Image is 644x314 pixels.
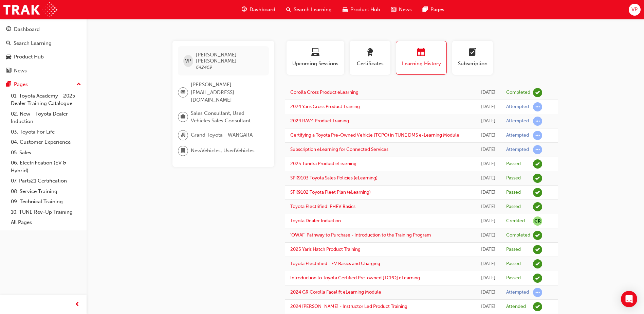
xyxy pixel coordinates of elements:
[290,89,358,95] a: Corolla Cross Product eLearning
[457,60,488,68] span: Subscription
[250,6,275,14] span: Dashboard
[631,6,638,14] span: VP
[242,5,247,14] span: guage-icon
[196,64,212,70] span: 642469
[401,60,441,68] span: Learning History
[181,88,185,97] span: email-icon
[6,82,11,88] span: pages-icon
[480,160,496,168] div: Tue Jul 15 2025 17:38:07 GMT+0800 (Australian Western Standard Time)
[480,274,496,282] div: Mon Dec 23 2024 15:05:45 GMT+0800 (Australian Western Standard Time)
[506,289,529,296] div: Attempted
[480,103,496,111] div: Thu Jul 24 2025 15:58:31 GMT+0800 (Australian Western Standard Time)
[290,289,381,295] a: 2024 GR Corolla Facelift eLearning Module
[8,137,84,147] a: 04. Customer Experience
[480,203,496,211] div: Sun May 25 2025 16:08:24 GMT+0800 (Australian Western Standard Time)
[533,202,542,211] span: learningRecordVerb_PASS-icon
[8,127,84,137] a: 03. Toyota For Life
[350,6,380,14] span: Product Hub
[506,275,521,281] div: Passed
[533,245,542,254] span: learningRecordVerb_PASS-icon
[430,6,444,14] span: Pages
[506,89,530,96] div: Completed
[533,145,542,154] span: learningRecordVerb_ATTEMPT-icon
[480,132,496,139] div: Fri Jul 18 2025 15:40:35 GMT+0800 (Australian Western Standard Time)
[3,78,84,91] button: Pages
[480,246,496,254] div: Tue Mar 25 2025 15:45:36 GMT+0800 (Australian Western Standard Time)
[286,5,291,14] span: search-icon
[480,146,496,154] div: Wed Jul 16 2025 08:41:27 GMT+0800 (Australian Western Standard Time)
[294,6,332,14] span: Search Learning
[506,175,521,181] div: Passed
[6,54,11,60] span: car-icon
[14,25,40,33] div: Dashboard
[533,102,542,111] span: learningRecordVerb_ATTEMPT-icon
[506,246,521,253] div: Passed
[14,53,44,61] div: Product Hub
[8,91,84,109] a: 01. Toyota Academy - 2025 Dealer Training Catalogue
[290,232,431,238] a: 'OWAF' Pathway to Purchase - Introduction to the Training Program
[506,204,521,210] div: Passed
[292,60,339,68] span: Upcoming Sessions
[290,161,356,167] a: 2025 Tundra Product eLearning
[480,289,496,296] div: Tue Dec 10 2024 13:55:00 GMT+0800 (Australian Western Standard Time)
[290,275,420,281] a: Introduction to Toyota Certified Pre-owned [TCPO] eLearning
[191,131,253,139] span: Grand Toyota - WANGARA
[6,27,11,33] span: guage-icon
[75,300,80,309] span: prev-icon
[533,302,542,311] span: learningRecordVerb_ATTEND-icon
[76,80,81,89] span: up-icon
[290,218,341,224] a: Toyota Dealer Induction
[337,3,386,17] a: car-iconProduct Hub
[399,6,412,14] span: News
[480,303,496,311] div: Fri Oct 18 2024 08:30:00 GMT+0800 (Australian Western Standard Time)
[506,218,525,224] div: Credited
[290,303,407,309] a: 2024 [PERSON_NAME] - Instructor Led Product Training
[480,117,496,125] div: Tue Jul 22 2025 09:21:59 GMT+0800 (Australian Western Standard Time)
[281,3,337,17] a: search-iconSearch Learning
[391,5,396,14] span: news-icon
[417,3,450,17] a: pages-iconPages
[185,57,191,65] span: VP
[533,88,542,97] span: learningRecordVerb_COMPLETE-icon
[6,68,11,74] span: news-icon
[8,196,84,207] a: 09. Technical Training
[480,89,496,97] div: Thu Jul 24 2025 16:05:27 GMT+0800 (Australian Western Standard Time)
[468,48,477,57] span: learningplan-icon
[8,147,84,158] a: 05. Sales
[3,37,84,50] a: Search Learning
[480,189,496,196] div: Fri Jun 13 2025 13:46:08 GMT+0800 (Australian Western Standard Time)
[533,117,542,126] span: learningRecordVerb_ATTEMPT-icon
[506,146,529,153] div: Attempted
[533,159,542,169] span: learningRecordVerb_PASS-icon
[290,261,380,266] a: Toyota Electrified - EV Basics and Charging
[290,175,378,181] a: SPK9103 Toyota Sales Policies (eLearning)
[533,131,542,140] span: learningRecordVerb_ATTEMPT-icon
[181,131,185,140] span: organisation-icon
[480,231,496,239] div: Tue Mar 25 2025 16:05:06 GMT+0800 (Australian Western Standard Time)
[506,161,521,167] div: Passed
[14,67,27,75] div: News
[3,51,84,63] a: Product Hub
[3,2,57,17] img: Trak
[355,60,385,68] span: Certificates
[290,246,361,252] a: 2025 Yaris Hatch Product Training
[350,41,390,75] button: Certificates
[480,217,496,225] div: Tue Mar 25 2025 20:00:00 GMT+0800 (Australian Western Standard Time)
[533,288,542,297] span: learningRecordVerb_ATTEMPT-icon
[533,259,542,268] span: learningRecordVerb_PASS-icon
[506,118,529,124] div: Attempted
[506,303,526,310] div: Attended
[290,118,349,124] a: 2024 RAV4 Product Training
[396,41,447,75] button: Learning History
[196,52,263,64] span: [PERSON_NAME] [PERSON_NAME]
[386,3,417,17] a: news-iconNews
[506,261,521,267] div: Passed
[8,158,84,176] a: 06. Electrification (EV & Hybrid)
[8,109,84,127] a: 02. New - Toyota Dealer Induction
[14,81,28,88] div: Pages
[181,146,185,155] span: department-icon
[6,40,11,47] span: search-icon
[3,23,84,36] a: Dashboard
